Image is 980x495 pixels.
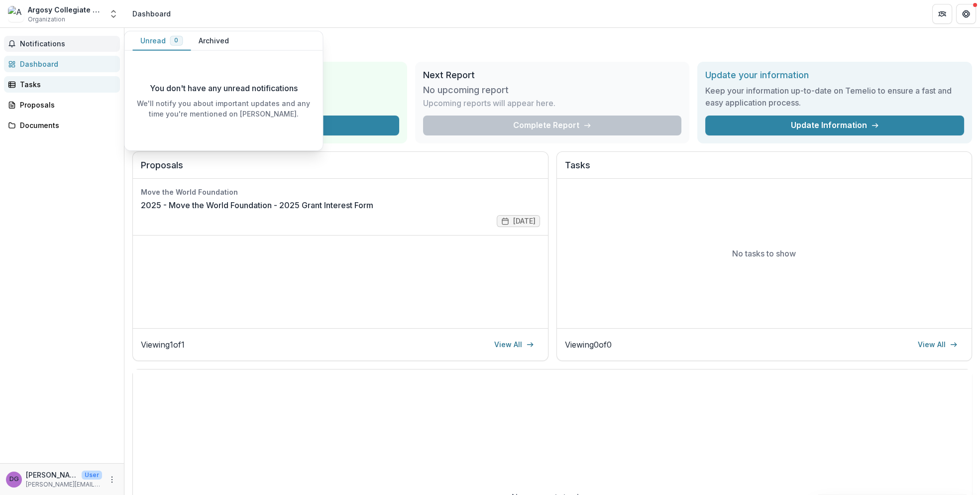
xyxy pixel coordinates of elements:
[141,160,540,179] h2: Proposals
[488,337,540,353] a: View All
[423,70,682,81] h2: Next Report
[956,4,976,24] button: Get Help
[26,480,102,489] p: [PERSON_NAME][EMAIL_ADDRESS][DOMAIN_NAME]
[28,15,65,24] span: Organization
[565,160,964,179] h2: Tasks
[423,97,555,109] p: Upcoming reports will appear here.
[150,82,298,94] p: You don't have any unread notifications
[132,36,972,54] h1: Dashboard
[20,40,116,48] span: Notifications
[705,116,964,135] a: Update Information
[8,6,24,22] img: Argosy Collegiate Charter School Foundation
[9,476,19,483] div: David Guertin
[4,56,120,72] a: Dashboard
[932,4,952,24] button: Partners
[4,97,120,113] a: Proposals
[132,31,191,51] button: Unread
[705,70,964,81] h2: Update your information
[174,37,178,44] span: 0
[4,36,120,52] button: Notifications
[565,339,612,351] p: Viewing 0 of 0
[20,100,112,110] div: Proposals
[912,337,964,353] a: View All
[4,76,120,93] a: Tasks
[4,117,120,133] a: Documents
[423,85,509,96] h3: No upcoming report
[141,339,185,351] p: Viewing 1 of 1
[20,59,112,69] div: Dashboard
[82,471,102,480] p: User
[20,120,112,130] div: Documents
[128,6,175,21] nav: breadcrumb
[106,474,118,486] button: More
[20,79,112,90] div: Tasks
[705,85,964,109] h3: Keep your information up-to-date on Temelio to ensure a fast and easy application process.
[141,199,373,211] a: 2025 - Move the World Foundation - 2025 Grant Interest Form
[732,247,796,259] p: No tasks to show
[191,31,237,51] button: Archived
[28,4,103,15] div: Argosy Collegiate Charter School Foundation
[132,98,315,119] p: We'll notify you about important updates and any time you're mentioned on [PERSON_NAME].
[107,4,120,24] button: Open entity switcher
[26,470,78,480] p: [PERSON_NAME]
[132,8,171,19] div: Dashboard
